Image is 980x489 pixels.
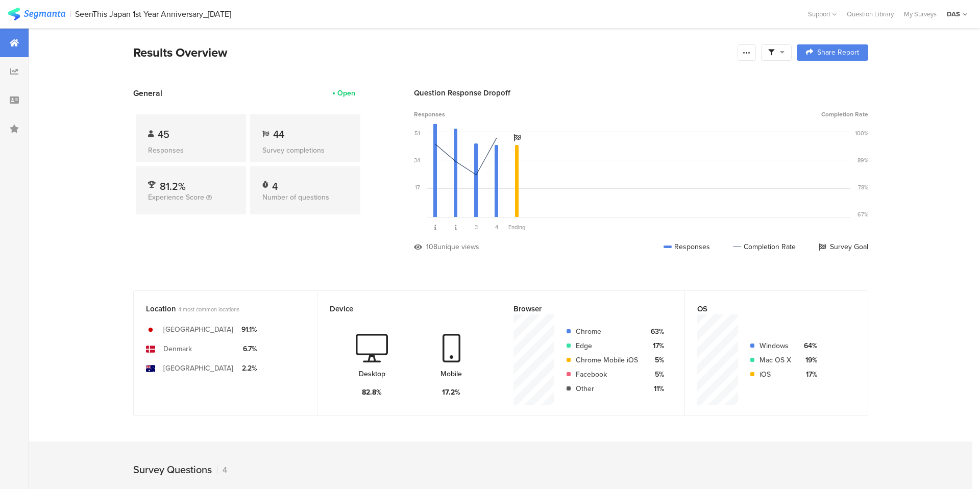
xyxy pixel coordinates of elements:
[799,355,817,365] div: 19%
[759,340,791,351] div: Windows
[262,145,348,156] div: Survey completions
[273,127,284,142] span: 44
[133,87,162,99] span: General
[646,369,664,380] div: 5%
[262,192,329,203] span: Number of questions
[817,49,859,56] span: Share Report
[160,179,186,194] span: 81.2%
[414,110,445,119] span: Responses
[664,241,710,252] div: Responses
[415,183,420,191] div: 17
[163,363,233,374] div: [GEOGRAPHIC_DATA]
[359,369,385,379] div: Desktop
[475,223,478,231] span: 3
[241,344,257,354] div: 6.7%
[414,156,420,164] div: 34
[857,156,868,164] div: 89%
[646,383,664,394] div: 11%
[426,241,437,252] div: 108
[133,462,212,477] div: Survey Questions
[414,129,420,137] div: 51
[442,387,460,398] div: 17.2%
[163,344,192,354] div: Denmark
[513,303,655,314] div: Browser
[146,303,288,314] div: Location
[733,241,796,252] div: Completion Rate
[858,183,868,191] div: 78%
[513,134,521,141] i: Survey Goal
[75,9,231,19] div: SeenThis Japan 1st Year Anniversary_[DATE]
[241,363,257,374] div: 2.2%
[576,383,638,394] div: Other
[759,355,791,365] div: Mac OS X
[899,9,942,19] a: My Surveys
[821,110,868,119] span: Completion Rate
[440,369,462,379] div: Mobile
[217,464,227,476] div: 4
[646,355,664,365] div: 5%
[857,210,868,218] div: 67%
[272,179,278,189] div: 4
[69,8,71,20] div: |
[330,303,472,314] div: Device
[163,324,233,335] div: [GEOGRAPHIC_DATA]
[148,145,234,156] div: Responses
[241,324,257,335] div: 91.1%
[8,8,65,20] img: segmanta logo
[819,241,868,252] div: Survey Goal
[133,43,732,62] div: Results Overview
[507,223,527,231] div: Ending
[437,241,479,252] div: unique views
[947,9,960,19] div: DAS
[808,6,837,22] div: Support
[646,326,664,337] div: 63%
[158,127,169,142] span: 45
[576,369,638,380] div: Facebook
[576,355,638,365] div: Chrome Mobile iOS
[495,223,498,231] span: 4
[799,340,817,351] div: 64%
[337,88,355,99] div: Open
[576,326,638,337] div: Chrome
[576,340,638,351] div: Edge
[178,305,239,313] span: 4 most common locations
[148,192,204,203] span: Experience Score
[759,369,791,380] div: iOS
[697,303,839,314] div: OS
[362,387,382,398] div: 82.8%
[842,9,899,19] a: Question Library
[799,369,817,380] div: 17%
[646,340,664,351] div: 17%
[414,87,868,99] div: Question Response Dropoff
[855,129,868,137] div: 100%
